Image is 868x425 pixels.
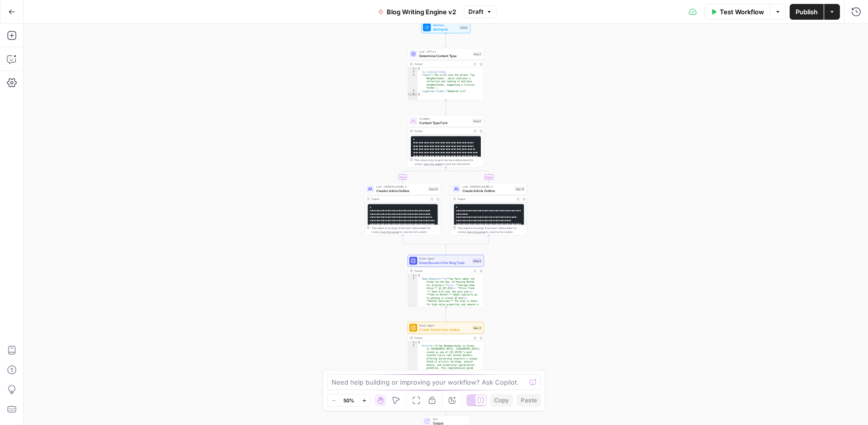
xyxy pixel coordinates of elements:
span: Copy [494,396,509,405]
button: Blog Writing Engine v2 [372,4,462,20]
g: Edge from step_6 to step_14 [402,167,446,183]
div: Output [371,197,428,201]
span: Toggle code folding, rows 1 through 5 [415,67,418,71]
span: Draft [468,7,483,16]
button: Test Workflow [704,4,770,20]
div: 2 [408,70,418,74]
span: 50% [343,396,354,404]
div: 1 [408,67,418,71]
span: Determine Content Type [419,53,471,58]
div: Output [414,336,470,340]
span: Deep Research the Blog Topic [419,260,470,265]
span: Power Agent [419,257,470,261]
div: LLM · GPT-4.1Determine Content TypeStep 1Output{ "is_listicle":true, "reason":"The title uses the... [408,48,484,100]
g: Edge from step_6 to step_15 [446,167,490,183]
div: Inputs [459,25,468,30]
div: Step 6 [472,119,482,123]
span: Publish [796,7,818,17]
g: Edge from step_3 to step_4 [445,307,447,322]
g: Edge from step_15 to step_6-conditional-end [446,235,489,247]
span: Toggle code folding, rows 1 through 3 [415,274,418,278]
span: Copy the output [424,163,442,165]
span: Condition [419,117,470,121]
div: 1 [408,274,418,278]
span: Content Type Fork [419,120,470,125]
div: Output [414,269,470,273]
div: Step 3 [472,259,482,263]
span: Create Article from Outline [419,327,470,332]
div: This output is too large & has been abbreviated for review. to view the full content. [414,158,482,166]
span: Create Listicle Outline [376,188,427,193]
span: Toggle code folding, rows 1 through 3 [415,341,418,345]
div: Output [458,197,514,201]
g: Edge from step_14 to step_6-conditional-end [403,235,446,247]
span: Copy the output [467,230,485,233]
button: Copy [490,394,513,407]
span: Create Article Outline [463,188,513,193]
div: 1 [408,341,418,345]
g: Edge from step_5 to end [445,401,447,415]
span: Workflow [433,23,458,27]
g: Edge from step_1 to step_6 [445,100,447,115]
span: Power Agent [419,324,470,327]
span: LLM · [PERSON_NAME] 4 [463,185,513,189]
span: Set Inputs [433,27,458,32]
span: End [433,417,467,421]
button: Publish [790,4,824,20]
g: Edge from start to step_1 [445,33,447,48]
div: 4 [408,90,418,93]
span: Test Workflow [720,7,764,17]
button: Paste [517,394,541,407]
div: Step 14 [428,187,439,191]
div: Step 1 [473,52,482,56]
span: LLM · GPT-4.1 [419,50,471,54]
button: Draft [464,5,497,18]
div: WorkflowSet InputsInputs [408,22,484,33]
div: 3 [408,74,418,90]
div: 5 [408,93,418,97]
div: Power AgentCreate Article from OutlineStep 4Output{ "Article":"# Top Neighborhoods to Invest in [... [408,322,484,374]
div: Power AgentDeep Research the Blog TopicStep 3Output{ "Deep Research":"\n**Top Facts about the Car... [408,255,484,307]
span: Blog Writing Engine v2 [387,7,456,17]
div: Step 15 [515,187,525,191]
div: Step 4 [472,326,482,330]
div: Output [414,62,470,66]
div: This output is too large & has been abbreviated for review. to view the full content. [458,226,525,234]
span: LLM · [PERSON_NAME] 4 [376,185,427,189]
div: Output [414,129,470,133]
g: Edge from step_6-conditional-end to step_3 [445,245,447,255]
div: This output is too large & has been abbreviated for review. to view the full content. [371,226,439,234]
span: Copy the output [380,230,399,233]
span: Paste [521,396,537,405]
